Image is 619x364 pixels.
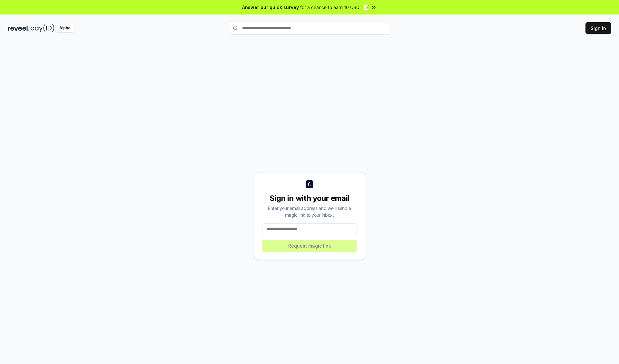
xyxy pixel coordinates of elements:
img: logo_small [306,180,313,188]
span: Answer our quick survey [242,4,299,11]
img: pay_id [31,24,54,32]
button: Sign In [585,22,611,34]
span: for a chance to earn 10 USDT 📝 [300,4,369,11]
div: Sign in with your email [262,193,357,203]
div: Alpha [56,24,74,32]
div: Enter your email address and we’ll send a magic link to your inbox. [262,205,357,218]
img: reveel_dark [8,24,29,32]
